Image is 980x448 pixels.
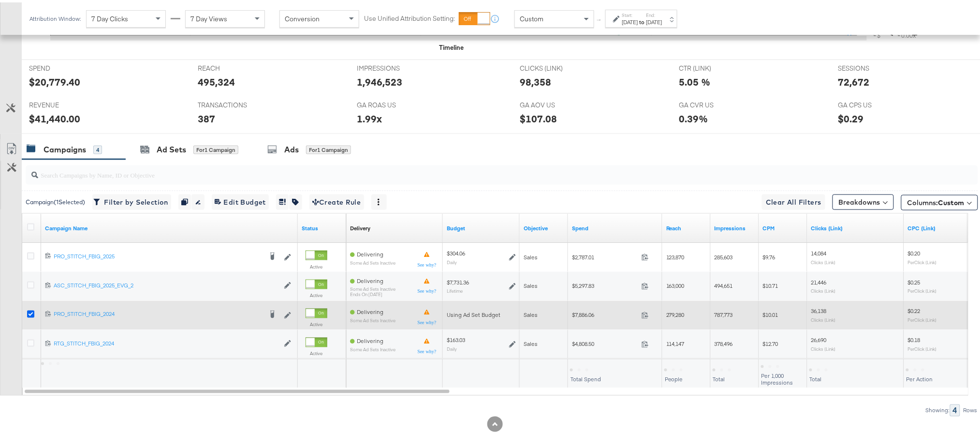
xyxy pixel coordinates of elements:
[908,276,921,284] span: $0.25
[26,195,85,204] div: Campaign ( 1 Selected)
[447,222,516,230] a: The maximum amount you're willing to spend on your ads, on average each day or over the lifetime ...
[306,348,327,355] label: Active
[763,338,778,345] span: $12.70
[364,12,455,21] label: Use Unified Attribution Setting:
[838,73,870,87] div: 72,672
[595,16,604,20] span: ↑
[811,305,827,313] span: 36,138
[638,16,646,23] strong: to
[762,192,825,208] button: Clear All Filters
[447,309,516,317] div: Using Ad Set Budget
[357,306,383,314] span: Delivering
[520,73,551,87] div: 98,358
[38,159,890,178] input: Search Campaigns by Name, ID or Objective
[54,308,262,316] div: PRO_STITCH_FBIG_2024
[622,10,638,16] label: Start:
[520,98,592,107] span: GA AOV US
[908,286,937,292] sub: Per Click (Link)
[29,109,80,123] div: $41,440.00
[907,373,933,381] span: Per Action
[833,192,894,208] button: Breakdowns
[198,98,270,107] span: TRANSACTIONS
[44,142,86,153] div: Campaigns
[666,309,685,316] span: 279,280
[357,73,402,87] div: 1,946,523
[524,280,538,287] span: Sales
[766,194,821,206] span: Clear All Filters
[811,334,827,342] span: 26,690
[350,316,395,321] sub: Some Ad Sets Inactive
[908,247,921,254] span: $0.20
[350,258,395,263] sub: Some Ad Sets Inactive
[679,98,752,107] span: GA CVR US
[911,22,920,33] text: ROI
[309,192,364,208] button: Create Rule
[666,280,685,287] span: 163,000
[679,73,711,87] div: 5.05 %
[811,276,827,284] span: 21,446
[157,142,186,153] div: Ad Sets
[312,194,361,206] span: Create Rule
[302,222,342,230] a: Shows the current state of your Ad Campaign.
[91,12,128,21] span: 7 Day Clicks
[666,338,685,345] span: 114,147
[666,251,685,258] span: 123,870
[763,251,775,258] span: $9.76
[284,142,299,153] div: Ads
[811,286,836,292] sub: Clicks (Link)
[447,344,457,350] sub: Daily
[811,247,827,254] span: 14,084
[622,16,638,24] div: [DATE]
[447,257,457,263] sub: Daily
[54,280,279,287] div: ASC_STITCH_FBIG_2025_EVG_2
[646,16,662,24] div: [DATE]
[95,194,168,206] span: Filter by Selection
[357,109,382,123] div: 1.99x
[810,373,822,381] span: Total
[520,61,592,71] span: CLICKS (LINK)
[520,109,557,123] div: $107.08
[45,222,294,230] a: Your campaign name.
[54,250,262,258] div: PRO_STITCH_FBIG_2025
[285,12,320,21] span: Conversion
[679,109,708,123] div: 0.39%
[570,373,601,381] span: Total Spend
[646,10,662,16] label: End:
[215,194,266,206] span: Edit Budget
[447,286,463,292] sub: Lifetime
[715,251,733,258] span: 285,603
[520,12,543,21] span: Custom
[763,280,778,287] span: $10.71
[907,195,965,205] span: Columns:
[713,373,725,381] span: Total
[908,344,937,350] sub: Per Click (Link)
[572,338,638,345] span: $4,808.50
[306,290,327,297] label: Active
[306,319,327,326] label: Active
[908,305,921,313] span: $0.22
[908,334,921,342] span: $0.18
[357,98,429,107] span: GA ROAS US
[93,143,102,152] div: 4
[838,61,911,71] span: SESSIONS
[572,309,638,316] span: $7,886.06
[350,222,370,230] a: Reflects the ability of your Ad Campaign to achieve delivery based on ad states, schedule and bud...
[54,338,279,346] a: RTG_STITCH_FBIG_2024
[447,334,465,342] div: $163.03
[715,309,733,316] span: 787,773
[350,345,395,350] sub: Some Ad Sets Inactive
[925,405,950,412] div: Showing:
[838,109,864,123] div: $0.29
[190,12,227,21] span: 7 Day Views
[838,98,911,107] span: GA CPS US
[763,222,804,230] a: The average cost you've paid to have 1,000 impressions of your ad.
[666,222,707,230] a: The number of people your ad was served to.
[29,73,80,87] div: $20,779.40
[193,143,238,152] div: for 1 Campaign
[447,276,469,284] div: $7,731.36
[54,250,262,260] a: PRO_STITCH_FBIG_2025
[357,335,383,343] span: Delivering
[212,192,269,208] button: Edit Budget
[950,402,960,414] div: 4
